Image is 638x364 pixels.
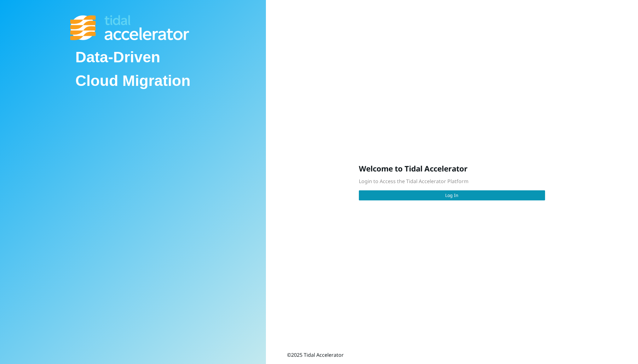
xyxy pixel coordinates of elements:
div: © 2025 Tidal Accelerator [287,351,344,359]
h3: Welcome to Tidal Accelerator [359,164,545,174]
img: Tidal Accelerator Logo [70,15,189,40]
button: Log In [359,190,545,200]
span: Login to Access the Tidal Accelerator Platform [359,178,468,185]
div: Data-Driven Cloud Migration [70,40,195,98]
span: Log In [445,192,458,199]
